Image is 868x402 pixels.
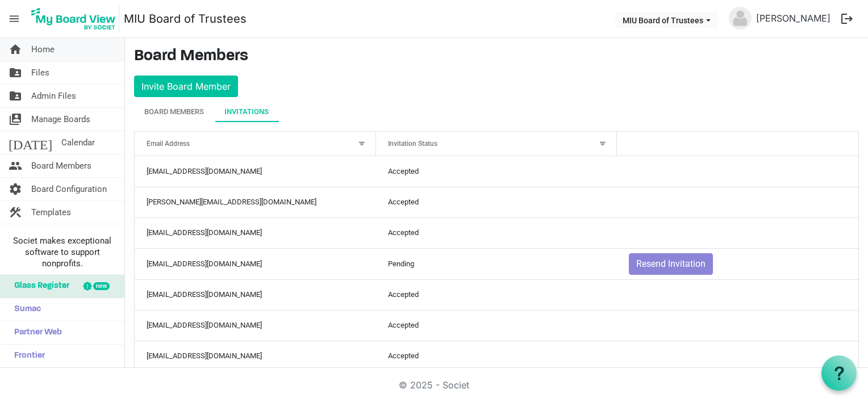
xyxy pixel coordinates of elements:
[135,217,376,248] td: cking@miu.edu column header Email Address
[144,106,204,118] div: Board Members
[9,85,22,107] span: folder_shared
[134,76,238,97] button: Invite Board Member
[617,248,858,279] td: Resend Invitation is template cell column header
[134,102,859,122] div: tab-header
[615,12,718,28] button: MIU Board of Trustees dropdownbutton
[376,310,617,341] td: Accepted column header Invitation Status
[376,279,617,310] td: Accepted column header Invitation Status
[376,156,617,187] td: Accepted column header Invitation Status
[31,154,91,177] span: Board Members
[617,341,858,371] td: is template cell column header
[124,7,247,30] a: MIU Board of Trustees
[134,47,859,66] h3: Board Members
[135,187,376,217] td: wynne@maharishi.net column header Email Address
[135,279,376,310] td: keithwallace108@gmail.com column header Email Address
[3,8,25,30] span: menu
[224,106,269,118] div: Invitations
[9,201,22,224] span: construction
[147,140,190,148] span: Email Address
[135,156,376,187] td: rajastanley@maharishi.net column header Email Address
[399,379,469,391] a: © 2025 - Societ
[388,140,437,148] span: Invitation Status
[31,61,49,84] span: Files
[31,201,71,224] span: Templates
[135,341,376,371] td: jhagelin@miu.edu column header Email Address
[617,310,858,341] td: is template cell column header
[617,279,858,310] td: is template cell column header
[9,321,62,344] span: Partner Web
[629,253,713,275] button: Resend Invitation
[31,178,107,200] span: Board Configuration
[9,131,52,154] span: [DATE]
[617,187,858,217] td: is template cell column header
[376,187,617,217] td: Accepted column header Invitation Status
[61,131,95,154] span: Calendar
[9,154,22,177] span: people
[376,248,617,279] td: Pending column header Invitation Status
[376,217,617,248] td: Accepted column header Invitation Status
[31,85,76,107] span: Admin Files
[28,5,119,33] img: My Board View Logo
[28,5,124,33] a: My Board View Logo
[9,275,69,298] span: Glass Register
[9,178,22,200] span: settings
[9,108,22,131] span: switch_account
[835,7,859,31] button: logout
[31,38,55,61] span: Home
[729,7,752,30] img: no-profile-picture.svg
[135,248,376,279] td: emalloy@miu.edu column header Email Address
[31,108,90,131] span: Manage Boards
[5,235,119,269] span: Societ makes exceptional software to support nonprofits.
[376,341,617,371] td: Accepted column header Invitation Status
[9,298,41,321] span: Sumac
[9,38,22,61] span: home
[93,282,110,290] div: new
[752,7,835,30] a: [PERSON_NAME]
[9,61,22,84] span: folder_shared
[135,310,376,341] td: sankari@miu.edu column header Email Address
[617,217,858,248] td: is template cell column header
[9,345,45,367] span: Frontier
[617,156,858,187] td: is template cell column header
